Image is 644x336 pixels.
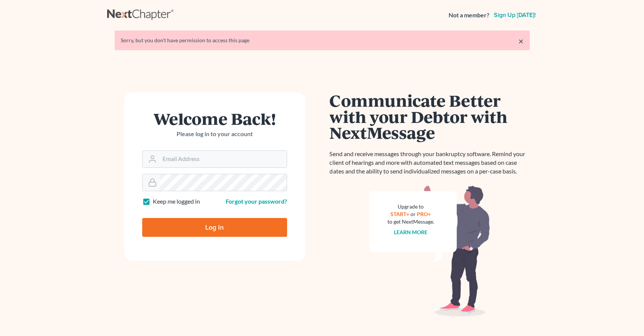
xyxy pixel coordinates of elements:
p: Send and receive messages through your bankruptcy software. Remind your client of hearings and mo... [330,150,530,176]
div: Upgrade to [387,203,434,210]
a: × [518,37,524,46]
a: Forgot your password? [226,198,287,205]
a: PRO+ [417,211,431,217]
p: Please log in to your account [142,130,287,138]
div: Sorry, but you don't have permission to access this page [121,37,524,44]
span: or [410,211,416,217]
strong: Not a member? [449,11,489,20]
h1: Welcome Back! [142,110,287,127]
div: to get NextMessage. [387,218,434,226]
img: nextmessage_bg-59042aed3d76b12b5cd301f8e5b87938c9018125f34e5fa2b7a6b67550977c72.svg [369,185,490,317]
input: Email Address [160,151,287,167]
a: Sign up [DATE]! [492,12,537,18]
h1: Communicate Better with your Debtor with NextMessage [330,92,530,141]
a: Learn more [394,229,427,235]
label: Keep me logged in [153,197,200,206]
input: Log In [142,218,287,237]
a: START+ [390,211,409,217]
